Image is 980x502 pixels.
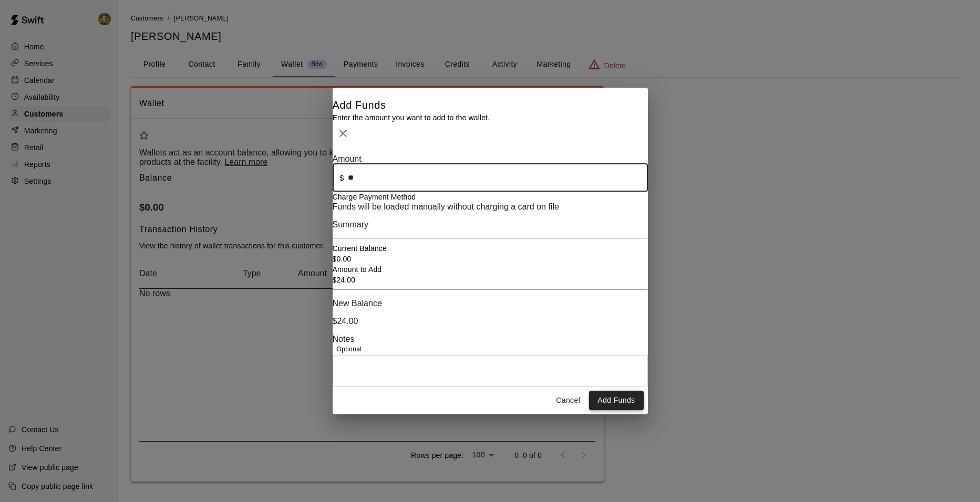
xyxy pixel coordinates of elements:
h5: Add Funds [333,98,648,112]
span: Funds will be loaded manually without charging a card on file [333,202,559,211]
p: Enter the amount you want to add to the wallet. [333,112,648,123]
p: $0.00 [333,254,648,264]
p: Charge Payment Method [333,192,648,202]
label: Notes [333,334,355,343]
p: $24.00 [333,275,648,285]
p: Current Balance [333,243,648,254]
p: Amount to Add [333,264,648,275]
span: Optional [337,346,362,353]
label: Amount [333,154,362,163]
p: New Balance [333,299,648,308]
p: Summary [333,220,648,229]
button: Add Funds [589,391,643,410]
p: $24.00 [333,317,648,326]
p: $ [340,173,344,183]
button: Cancel [551,391,585,410]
